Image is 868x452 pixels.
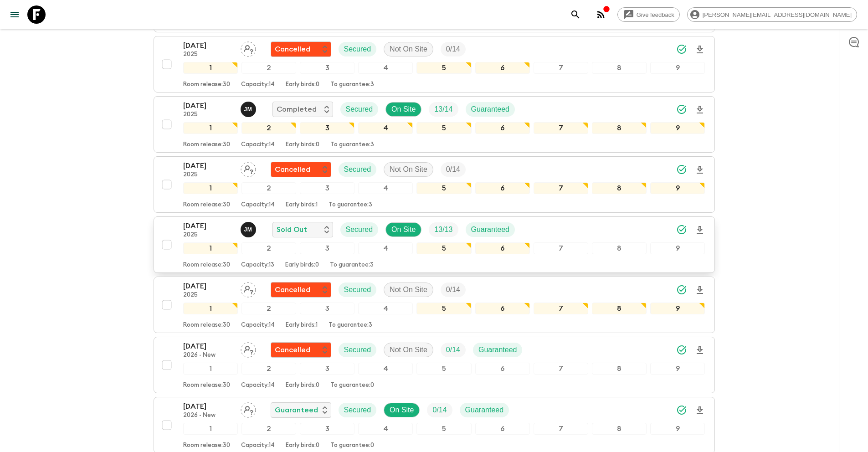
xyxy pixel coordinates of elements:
[330,442,374,449] p: To guarantee: 0
[592,122,647,134] div: 8
[183,303,238,314] div: 1
[344,405,371,416] p: Secured
[384,282,433,297] div: Not On Site
[475,363,530,375] div: 6
[475,122,530,134] div: 6
[416,363,471,375] div: 5
[183,122,238,134] div: 1
[434,104,452,115] p: 13 / 14
[471,224,510,235] p: Guaranteed
[300,182,354,194] div: 3
[340,222,379,237] div: Secured
[286,382,319,389] p: Early birds: 0
[344,284,371,295] p: Secured
[183,62,238,74] div: 1
[676,405,687,416] svg: Synced Successfully
[358,122,413,134] div: 4
[358,62,413,74] div: 4
[154,156,715,213] button: [DATE]2025Assign pack leaderFlash Pack cancellationSecuredNot On SiteTrip Fill123456789Room relea...
[241,201,275,209] p: Capacity: 14
[592,62,647,74] div: 8
[344,344,371,355] p: Secured
[183,171,233,179] p: 2025
[344,44,371,55] p: Secured
[300,363,354,375] div: 3
[241,262,274,269] p: Capacity: 13
[183,363,238,375] div: 1
[390,284,427,295] p: Not On Site
[534,363,588,375] div: 7
[441,162,466,177] div: Trip Fill
[534,423,588,435] div: 7
[339,403,377,417] div: Secured
[650,303,705,314] div: 9
[241,182,296,194] div: 2
[330,81,374,88] p: To guarantee: 3
[339,343,377,357] div: Secured
[427,403,452,417] div: Trip Fill
[650,122,705,134] div: 9
[183,341,233,352] p: [DATE]
[358,423,413,435] div: 4
[475,242,530,254] div: 6
[241,303,296,314] div: 2
[416,182,471,194] div: 5
[329,201,372,209] p: To guarantee: 3
[534,182,588,194] div: 7
[277,104,317,115] p: Completed
[183,262,230,269] p: Room release: 30
[241,225,258,232] span: Janko Milovanović
[446,44,460,55] p: 0 / 14
[275,164,310,175] p: Cancelled
[632,11,679,18] span: Give feedback
[346,104,373,115] p: Secured
[154,216,715,273] button: [DATE]2025Janko MilovanovićSold OutSecuredOn SiteTrip FillGuaranteed123456789Room release:30Capac...
[286,141,319,149] p: Early birds: 0
[358,182,413,194] div: 4
[300,62,354,74] div: 3
[183,322,230,329] p: Room release: 30
[241,382,275,389] p: Capacity: 14
[285,262,319,269] p: Early birds: 0
[241,44,256,51] span: Assign pack leader
[339,162,377,177] div: Secured
[286,322,318,329] p: Early birds: 1
[694,285,705,296] svg: Download Onboarding
[446,344,460,355] p: 0 / 14
[475,303,530,314] div: 6
[441,42,466,56] div: Trip Fill
[241,442,275,449] p: Capacity: 14
[183,231,233,239] p: 2025
[300,423,354,435] div: 3
[271,41,331,57] div: Flash Pack cancellation
[432,405,447,416] p: 0 / 14
[592,182,647,194] div: 8
[154,96,715,153] button: [DATE]2025Janko MilovanovićCompletedSecuredOn SiteTrip FillGuaranteed123456789Room release:30Capa...
[650,182,705,194] div: 9
[358,363,413,375] div: 4
[183,40,233,51] p: [DATE]
[183,382,230,389] p: Room release: 30
[650,242,705,254] div: 9
[241,122,296,134] div: 2
[429,102,458,117] div: Trip Fill
[330,141,374,149] p: To guarantee: 3
[183,182,238,194] div: 1
[391,104,416,115] p: On Site
[275,44,310,55] p: Cancelled
[241,322,275,329] p: Capacity: 14
[329,322,372,329] p: To guarantee: 3
[694,104,705,115] svg: Download Onboarding
[5,5,24,24] button: menu
[241,81,275,88] p: Capacity: 14
[271,162,331,177] div: Flash Pack cancellation
[534,242,588,254] div: 7
[346,224,373,235] p: Secured
[154,36,715,92] button: [DATE]2025Assign pack leaderFlash Pack cancellationSecuredNot On SiteTrip Fill123456789Room relea...
[478,344,517,355] p: Guaranteed
[183,111,233,118] p: 2025
[475,62,530,74] div: 6
[446,284,460,295] p: 0 / 14
[330,262,374,269] p: To guarantee: 3
[277,224,307,235] p: Sold Out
